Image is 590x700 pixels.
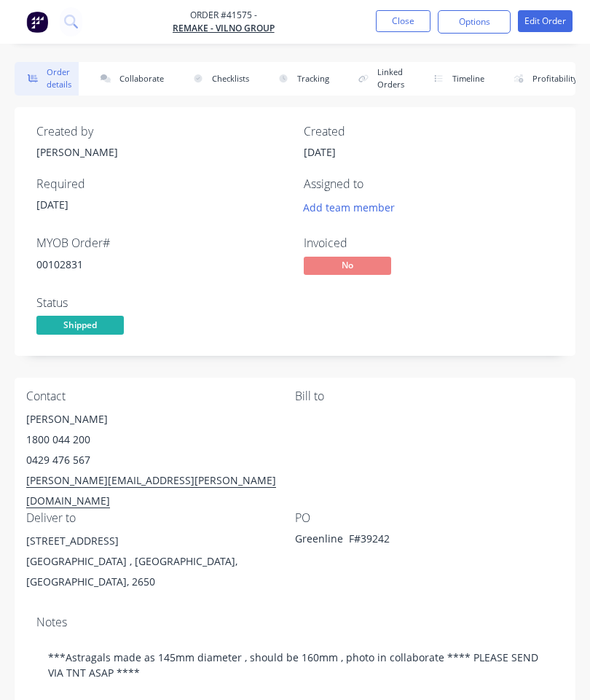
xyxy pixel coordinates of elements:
[36,198,68,211] span: [DATE]
[26,409,295,429] div: [PERSON_NAME]
[26,450,295,470] div: 0429 476 567
[87,62,171,96] button: Collaborate
[36,125,286,139] div: Created by
[345,62,412,96] button: Linked Orders
[304,177,554,191] div: Assigned to
[26,11,48,33] img: Factory
[36,296,286,310] div: Status
[500,62,585,96] button: Profitability
[36,177,286,191] div: Required
[376,10,430,32] button: Close
[26,531,295,592] div: [STREET_ADDRESS][GEOGRAPHIC_DATA] , [GEOGRAPHIC_DATA], [GEOGRAPHIC_DATA], 2650
[36,144,286,160] div: [PERSON_NAME]
[36,236,286,250] div: MYOB Order #
[26,511,295,525] div: Deliver to
[180,62,256,96] button: Checklists
[420,62,492,96] button: Timeline
[304,125,554,139] div: Created
[36,635,554,695] div: ***Astragals made as 145mm diameter , should be 160mm , photo in collaborate **** PLEASE SEND VIA...
[173,22,275,35] a: REMAKE - VILNO GROUP
[518,10,573,32] button: Edit Order
[15,62,79,96] button: Order details
[304,145,336,159] span: [DATE]
[438,10,511,34] button: Options
[26,409,295,511] div: [PERSON_NAME]1800 044 2000429 476 567[PERSON_NAME][EMAIL_ADDRESS][PERSON_NAME][DOMAIN_NAME]
[304,197,403,217] button: Add team member
[36,316,124,338] button: Shipped
[295,531,477,551] div: Greenline F#39242
[36,257,286,272] div: 00102831
[304,236,554,250] div: Invoiced
[296,197,403,217] button: Add team member
[26,429,295,450] div: 1800 044 200
[36,615,554,629] div: Notes
[304,257,391,275] span: No
[26,551,295,592] div: [GEOGRAPHIC_DATA] , [GEOGRAPHIC_DATA], [GEOGRAPHIC_DATA], 2650
[36,316,124,334] span: Shipped
[26,389,295,403] div: Contact
[26,531,295,551] div: [STREET_ADDRESS]
[173,9,275,22] span: Order #41575 -
[265,62,337,96] button: Tracking
[295,511,564,525] div: PO
[295,389,564,403] div: Bill to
